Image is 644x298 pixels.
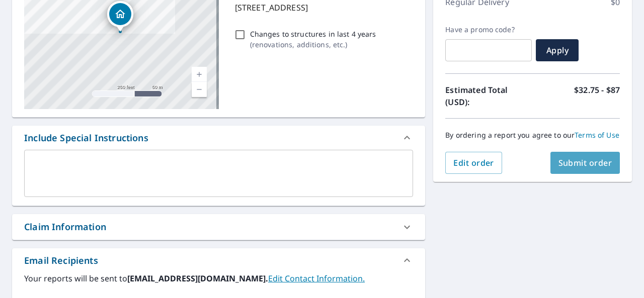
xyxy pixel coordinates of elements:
b: [EMAIL_ADDRESS][DOMAIN_NAME]. [127,273,268,284]
p: [STREET_ADDRESS] [235,2,410,14]
div: Claim Information [24,220,106,234]
label: Have a promo code? [445,25,532,34]
p: By ordering a report you agree to our [445,131,620,140]
label: Your reports will be sent to [24,272,413,284]
span: Submit order [558,157,612,168]
a: EditContactInfo [268,273,365,284]
a: Current Level 17, Zoom Out [192,82,207,97]
a: Current Level 17, Zoom In [192,67,207,82]
button: Edit order [445,152,502,174]
p: ( renovations, additions, etc. ) [250,39,376,50]
div: Email Recipients [24,254,98,267]
span: Edit order [453,157,494,168]
div: Email Recipients [12,248,425,272]
div: Dropped pin, building 1, Residential property, 1135 Northwood Ct Castle Rock, CO 80108 [107,1,133,32]
button: Apply [536,39,579,61]
div: Claim Information [12,214,425,240]
p: Estimated Total (USD): [445,84,532,108]
div: Include Special Instructions [12,126,425,150]
div: Include Special Instructions [24,131,148,145]
a: Terms of Use [575,130,619,140]
span: Apply [544,45,571,56]
p: $32.75 - $87 [574,84,620,108]
button: Submit order [550,152,620,174]
p: Changes to structures in last 4 years [250,29,376,39]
